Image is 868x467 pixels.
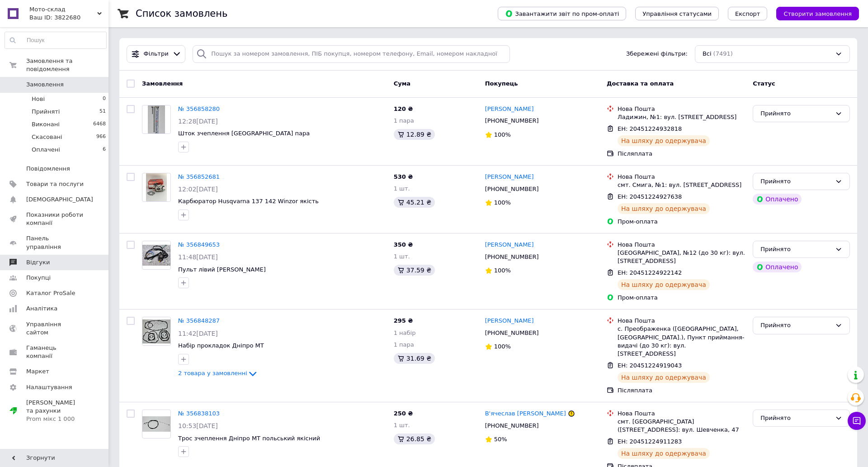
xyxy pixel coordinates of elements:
span: (7491) [713,50,733,57]
span: Налаштування [26,383,72,391]
a: № 356858280 [178,105,220,112]
div: Прийнято [760,177,831,186]
span: Завантажити звіт по пром-оплаті [505,10,619,18]
div: Оплачено [753,262,802,272]
span: ЕН: 20451224932818 [618,125,682,132]
span: 51 [99,108,106,116]
a: Фото товару [142,241,171,270]
div: 31.69 ₴ [394,353,435,364]
a: В'ячеслав [PERSON_NAME] [485,410,566,418]
span: 12:28[DATE] [178,118,218,125]
span: Гаманець компанії [26,344,84,360]
div: [PHONE_NUMBER] [483,327,541,339]
a: Фото товару [142,173,171,202]
span: Скасовані [32,133,62,141]
span: 1 пара [394,341,414,348]
span: Товари та послуги [26,180,84,188]
span: [PERSON_NAME] та рахунки [26,399,84,424]
span: Мото-склад [29,5,97,14]
div: На шляху до одержувача [618,448,710,459]
div: 37.59 ₴ [394,265,435,276]
div: Prom мікс 1 000 [26,415,84,423]
img: Фото товару [146,173,167,201]
span: Доставка та оплата [607,80,674,87]
span: 295 ₴ [394,317,413,324]
a: Карбюратор Husqvarna 137 142 Winzor якість [178,198,319,205]
span: Каталог ProSale [26,289,75,297]
span: Показники роботи компанії [26,211,84,227]
span: [DEMOGRAPHIC_DATA] [26,195,93,204]
div: Нова Пошта [618,105,745,113]
div: Ваш ID: 3822680 [29,14,108,22]
div: Пром-оплата [618,294,745,302]
button: Створити замовлення [776,7,859,20]
span: Експорт [735,10,760,17]
a: Фото товару [142,410,171,438]
span: Статус [753,80,775,87]
img: Фото товару [142,245,170,266]
div: 45.21 ₴ [394,197,435,208]
span: Повідомлення [26,165,70,173]
a: № 356849653 [178,241,220,248]
span: 10:53[DATE] [178,422,218,429]
span: Збережені фільтри: [626,50,688,58]
button: Чат з покупцем [848,412,866,430]
span: 11:42[DATE] [178,330,218,337]
span: Покупець [485,80,518,87]
a: Фото товару [142,317,171,346]
div: На шляху до одержувача [618,135,710,146]
div: Прийнято [760,245,831,254]
span: ЕН: 20451224927638 [618,193,682,200]
img: Фото товару [142,416,170,432]
span: Виконані [32,120,60,129]
span: 100% [494,267,511,274]
div: Оплачено [753,194,802,205]
div: с. Преображенка ([GEOGRAPHIC_DATA], [GEOGRAPHIC_DATA].), Пункт приймання-видачі (до 30 кг): вул. ... [618,325,745,358]
span: 12:02[DATE] [178,186,218,193]
a: № 356838103 [178,410,220,417]
a: Набір прокладок Дніпро МТ [178,342,264,349]
span: Пульт лівий [PERSON_NAME] [178,266,266,273]
div: Нова Пошта [618,410,745,418]
span: 1 шт. [394,422,410,429]
div: На шляху до одержувача [618,372,710,383]
div: Нова Пошта [618,241,745,249]
span: 11:48[DATE] [178,253,218,261]
span: Замовлення [26,81,64,89]
span: ЕН: 20451224919043 [618,362,682,369]
button: Управління статусами [635,7,719,20]
span: Панель управління [26,234,84,251]
div: Нова Пошта [618,317,745,325]
a: № 356848287 [178,317,220,324]
div: На шляху до одержувача [618,279,710,290]
span: 1 пара [394,117,414,124]
a: Фото товару [142,105,171,134]
div: Ладижин, №1: вул. [STREET_ADDRESS] [618,113,745,121]
input: Пошук за номером замовлення, ПІБ покупця, номером телефону, Email, номером накладної [193,45,510,63]
span: 50% [494,436,507,443]
span: 0 [103,95,106,103]
span: Створити замовлення [783,10,852,17]
span: Управління сайтом [26,320,84,337]
div: [PHONE_NUMBER] [483,115,541,127]
span: 1 набір [394,329,416,336]
div: Післяплата [618,386,745,395]
div: Прийнято [760,321,831,330]
span: Замовлення та повідомлення [26,57,108,73]
span: Замовлення [142,80,183,87]
span: 350 ₴ [394,241,413,248]
span: 100% [494,199,511,206]
span: ЕН: 20451224911283 [618,438,682,445]
span: Прийняті [32,108,60,116]
div: 12.89 ₴ [394,129,435,140]
div: Прийнято [760,109,831,119]
a: Трос зчеплення Дніпро МТ польський якісний [178,435,320,442]
span: 100% [494,343,511,350]
a: [PERSON_NAME] [485,173,534,181]
span: Аналітика [26,305,57,313]
span: Cума [394,80,410,87]
div: На шляху до одержувача [618,203,710,214]
span: 250 ₴ [394,410,413,417]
